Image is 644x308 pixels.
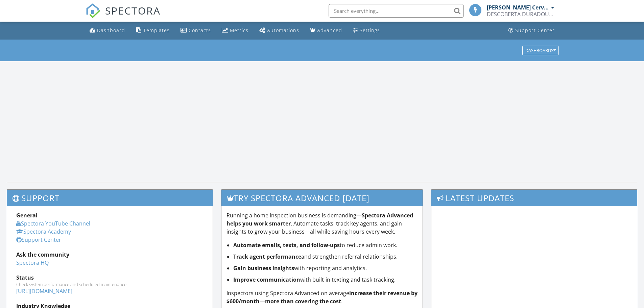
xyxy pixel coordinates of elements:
[16,220,90,227] a: Spectora YouTube Channel
[487,4,549,11] div: [PERSON_NAME] Cervantes
[233,253,301,260] strong: Track agent performance
[221,190,423,206] h3: Try spectora advanced [DATE]
[87,24,128,37] a: Dashboard
[233,264,294,272] strong: Gain business insights
[233,264,418,272] li: with reporting and analytics.
[267,27,299,33] div: Automations
[226,289,418,305] p: Inspectors using Spectora Advanced on average .
[350,24,383,37] a: Settings
[525,48,556,53] div: Dashboards
[487,11,554,18] div: DESCOBERTA DURADOURA-Unipessoal,LDA.NIF 516989570 ¨Home Inspections of Portugal¨
[233,241,418,249] li: to reduce admin work.
[257,24,302,37] a: Automations (Basic)
[219,24,251,37] a: Metrics
[233,276,418,284] li: with built-in texting and task tracking.
[189,27,211,33] div: Contacts
[97,27,125,33] div: Dashboard
[329,4,464,18] input: Search everything...
[317,27,342,33] div: Advanced
[16,287,72,295] a: [URL][DOMAIN_NAME]
[360,27,380,33] div: Settings
[133,24,172,37] a: Templates
[16,228,71,235] a: Spectora Academy
[431,190,637,206] h3: Latest Updates
[233,253,418,261] li: and strengthen referral relationships.
[16,282,204,287] div: Check system performance and scheduled maintenance.
[506,24,557,37] a: Support Center
[233,241,340,249] strong: Automate emails, texts, and follow-ups
[226,289,418,305] strong: increase their revenue by $600/month—more than covering the cost
[16,274,204,282] div: Status
[16,236,61,243] a: Support Center
[16,212,38,219] strong: General
[233,276,300,283] strong: Improve communication
[16,259,49,266] a: Spectora HQ
[7,190,213,206] h3: Support
[307,24,345,37] a: Advanced
[522,46,559,55] button: Dashboards
[143,27,170,33] div: Templates
[16,251,204,259] div: Ask the community
[86,3,100,18] img: The Best Home Inspection Software - Spectora
[515,27,555,33] div: Support Center
[230,27,248,33] div: Metrics
[178,24,214,37] a: Contacts
[226,211,418,236] p: Running a home inspection business is demanding— . Automate tasks, track key agents, and gain ins...
[105,3,161,18] span: SPECTORA
[226,212,413,227] strong: Spectora Advanced helps you work smarter
[86,9,161,23] a: SPECTORA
